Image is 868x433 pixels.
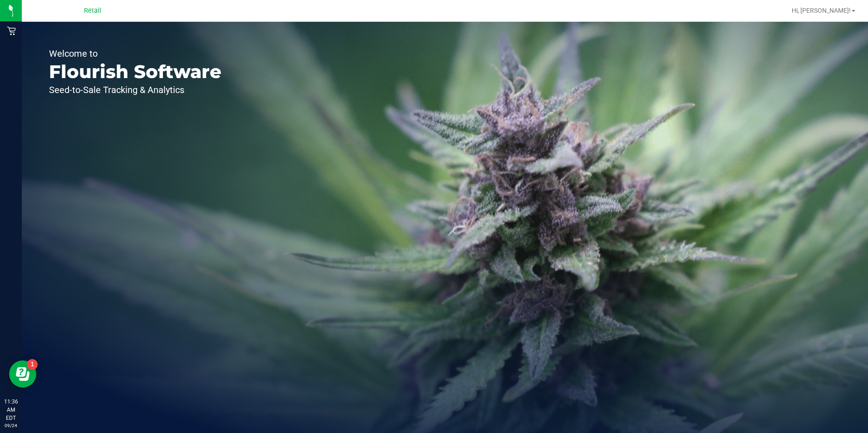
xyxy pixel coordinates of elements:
inline-svg: Retail [7,26,16,35]
p: Flourish Software [49,63,222,81]
iframe: Resource center [9,360,36,388]
span: Hi, [PERSON_NAME]! [792,7,851,14]
span: Retail [84,7,101,15]
p: 09/24 [4,422,18,429]
iframe: Resource center unread badge [27,359,38,370]
p: Seed-to-Sale Tracking & Analytics [49,85,222,94]
p: Welcome to [49,49,222,58]
p: 11:36 AM EDT [4,398,18,422]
